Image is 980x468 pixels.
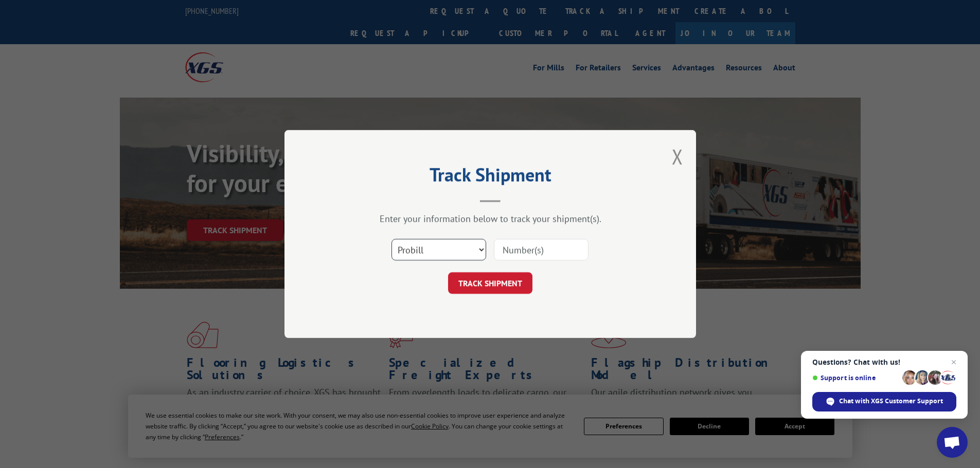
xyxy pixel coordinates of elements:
[812,358,956,366] span: Questions? Chat with us!
[494,239,589,260] input: Number(s)
[937,427,968,458] div: Open chat
[812,392,956,411] div: Chat with XGS Customer Support
[839,397,943,406] span: Chat with XGS Customer Support
[336,167,645,187] h2: Track Shipment
[672,143,683,170] button: Close modal
[336,213,645,224] div: Enter your information below to track your shipment(s).
[948,356,960,368] span: Close chat
[448,272,532,294] button: TRACK SHIPMENT
[812,374,899,382] span: Support is online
